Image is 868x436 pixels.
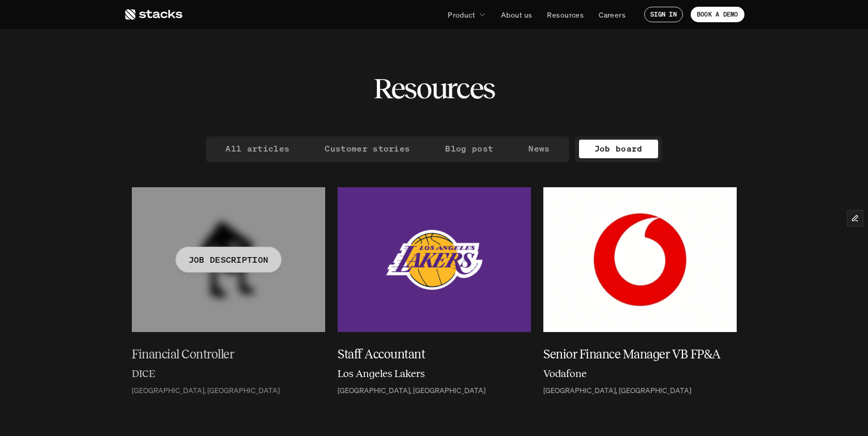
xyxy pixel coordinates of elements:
[543,386,737,395] a: [GEOGRAPHIC_DATA], [GEOGRAPHIC_DATA]
[338,366,425,381] h6: Los Angeles Lakers
[225,141,290,156] p: All articles
[338,386,485,395] p: [GEOGRAPHIC_DATA], [GEOGRAPHIC_DATA]
[210,140,305,158] a: All articles
[543,366,587,381] h6: Vodafone
[132,386,325,395] a: [GEOGRAPHIC_DATA], [GEOGRAPHIC_DATA]
[847,211,863,226] button: Edit Framer Content
[338,345,531,364] a: Staff Accountant
[650,11,677,18] p: SIGN IN
[338,366,531,384] a: Los Angeles Lakers
[528,141,550,156] p: News
[541,5,590,24] a: Resources
[448,9,475,20] p: Product
[592,5,632,24] a: Careers
[691,7,744,22] a: BOOK A DEMO
[430,140,509,158] a: Blog post
[325,141,410,156] p: Customer stories
[595,141,643,156] p: Job board
[132,345,313,364] h5: Financial Controller
[132,345,325,364] a: Financial Controller
[501,9,532,20] p: About us
[132,366,155,381] h6: DICE
[644,7,683,22] a: SIGN IN
[132,386,280,395] p: [GEOGRAPHIC_DATA], [GEOGRAPHIC_DATA]
[155,47,200,55] a: Privacy Policy
[543,345,724,364] h5: Senior Finance Manager VB FP&A
[188,252,268,267] p: JOB DESCRIPTION
[547,9,584,20] p: Resources
[132,366,325,384] a: DICE
[599,9,626,20] p: Careers
[338,386,531,395] a: [GEOGRAPHIC_DATA], [GEOGRAPHIC_DATA]
[543,366,737,384] a: Vodafone
[495,5,538,24] a: About us
[543,345,737,364] a: Senior Finance Manager VB FP&A
[373,72,495,104] h2: Resources
[132,187,325,332] a: JOB DESCRIPTION
[338,345,519,364] h5: Staff Accountant
[579,140,658,158] a: Job board
[697,11,738,18] p: BOOK A DEMO
[309,140,425,158] a: Customer stories
[445,141,493,156] p: Blog post
[543,386,691,395] p: [GEOGRAPHIC_DATA], [GEOGRAPHIC_DATA]
[513,140,565,158] a: News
